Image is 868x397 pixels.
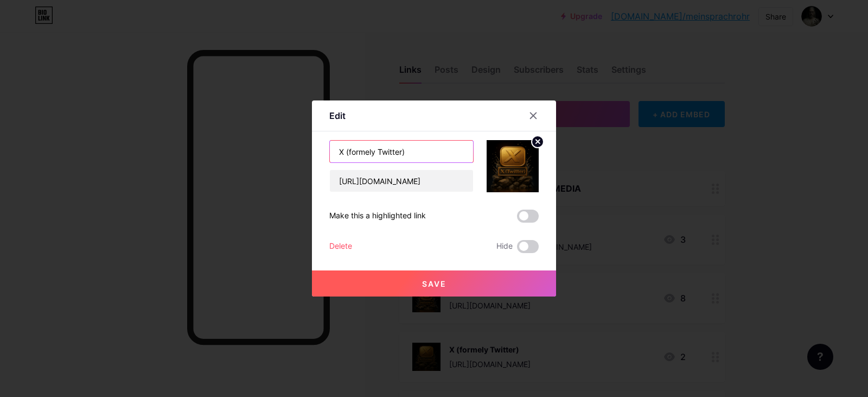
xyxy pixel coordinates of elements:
[496,240,513,253] span: Hide
[329,240,352,253] div: Delete
[329,109,346,122] div: Edit
[329,210,426,223] div: Make this a highlighted link
[312,270,556,297] button: Save
[422,279,446,288] span: Save
[330,170,473,192] input: URL
[487,140,539,192] img: link_thumbnail
[330,141,473,162] input: Title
